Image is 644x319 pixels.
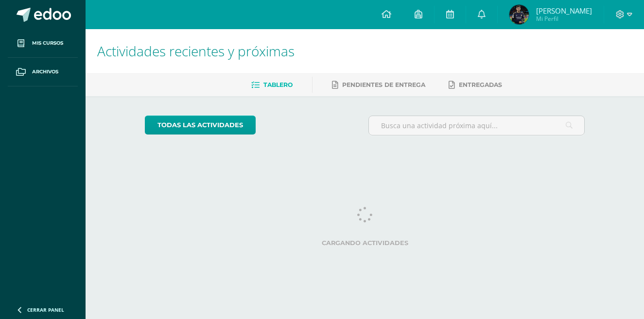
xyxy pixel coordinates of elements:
[32,39,63,47] span: Mis cursos
[145,116,256,134] a: todas las Actividades
[342,81,425,88] span: Pendientes de entrega
[449,77,502,93] a: Entregadas
[97,42,295,60] span: Actividades recientes y próximas
[32,68,58,76] span: Archivos
[536,15,592,23] span: Mi Perfil
[145,239,585,247] label: Cargando actividades
[27,306,64,313] span: Cerrar panel
[509,5,529,24] img: a65422c92628302c9dd10201bcb39319.png
[369,116,584,135] input: Busca una actividad próxima aquí...
[332,77,425,93] a: Pendientes de entrega
[536,6,592,16] span: [PERSON_NAME]
[8,58,78,86] a: Archivos
[8,29,78,58] a: Mis cursos
[263,81,293,88] span: Tablero
[459,81,502,88] span: Entregadas
[251,77,293,93] a: Tablero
